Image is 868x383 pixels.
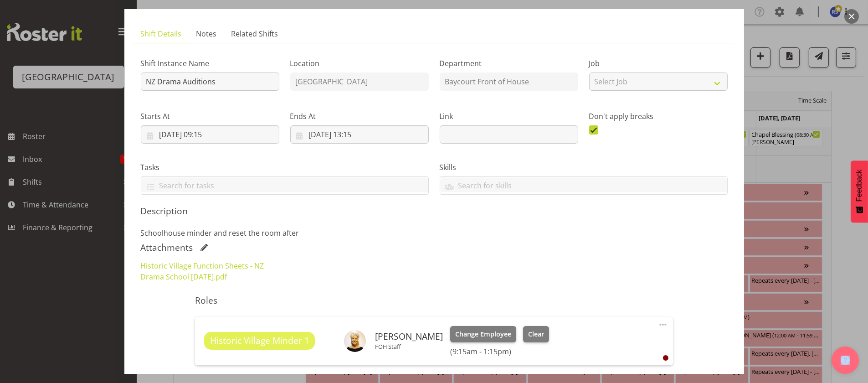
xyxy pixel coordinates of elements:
[589,58,728,69] label: Job
[440,162,728,173] label: Skills
[141,178,428,192] input: Search for tasks
[375,331,443,342] h6: [PERSON_NAME]
[141,162,429,173] label: Tasks
[290,58,429,69] label: Location
[141,125,279,144] input: Click to select...
[450,326,516,342] button: Change Employee
[450,347,549,356] h6: (9:15am - 1:15pm)
[440,58,578,69] label: Department
[141,206,728,217] h5: Description
[141,28,182,39] span: Shift Details
[455,329,511,339] span: Change Employee
[141,72,279,91] input: Shift Instance Name
[196,28,217,39] span: Notes
[141,111,279,122] label: Starts At
[141,228,728,238] p: Schoolhouse minder and reset the room after
[855,170,863,202] span: Feedback
[141,261,264,282] a: Historic Village Function Sheets - NZ Drama School [DATE].pdf
[195,295,673,306] h5: Roles
[344,330,366,352] img: ruby-grace1f4c5d5321bc8d44b8aa54e3a0f23f63.png
[523,326,549,342] button: Clear
[231,28,278,39] span: Related Shifts
[290,125,429,144] input: Click to select...
[841,356,850,365] img: help-xxl-2.png
[210,334,309,347] span: Historic Village Minder 1
[375,343,443,350] p: FOH Staff
[663,355,668,361] div: User is clocked out
[290,111,429,122] label: Ends At
[440,178,727,192] input: Search for skills
[440,111,578,122] label: Link
[851,160,868,223] button: Feedback - Show survey
[141,58,279,69] label: Shift Instance Name
[589,111,728,122] label: Don't apply breaks
[141,242,193,253] h5: Attachments
[528,329,544,339] span: Clear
